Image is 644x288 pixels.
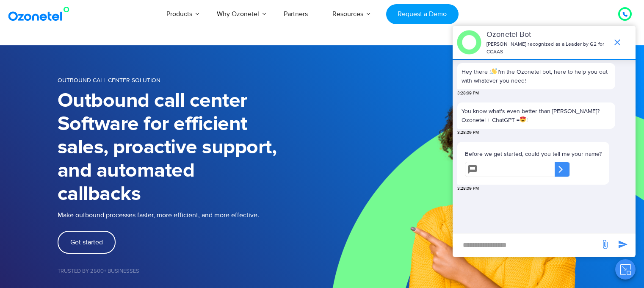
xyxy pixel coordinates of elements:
[457,186,479,192] span: 3:28:09 PM
[58,210,322,220] p: Make outbound processes faster, more efficient, and more effective.
[486,41,608,56] p: [PERSON_NAME] recognized as a Leader by G2 for CCAAS
[462,67,611,85] p: Hey there ! I'm the Ozonetel bot, here to help you out with whatever you need!
[457,130,479,136] span: 3:28:09 PM
[609,34,626,51] span: end chat or minimize
[615,259,636,280] button: Close chat
[520,116,526,122] img: 😍
[457,30,481,55] img: header
[486,29,608,41] p: Ozonetel Bot
[457,238,596,253] div: new-msg-input
[597,236,614,253] span: send message
[58,89,322,206] h1: Outbound call center Software for efficient sales, proactive support, and automated callbacks
[457,90,479,97] span: 3:28:09 PM
[462,107,611,125] p: You know what's even better than [PERSON_NAME]? Ozonetel + ChatGPT = !
[70,239,103,246] span: Get started
[465,150,602,158] p: Before we get started, could you tell me your name?
[491,68,497,74] img: 👋
[614,236,631,253] span: send message
[58,231,116,254] a: Get started
[386,4,459,24] a: Request a Demo
[58,77,160,84] span: OUTBOUND CALL CENTER SOLUTION
[58,269,322,274] h5: Trusted by 2500+ Businesses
